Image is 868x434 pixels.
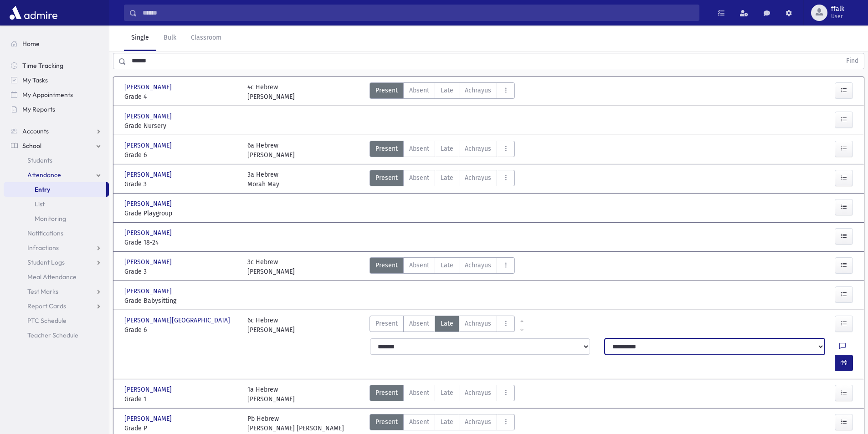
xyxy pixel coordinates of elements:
[4,313,109,328] a: PTC Schedule
[4,197,109,211] a: List
[4,153,109,168] a: Students
[156,26,184,51] a: Bulk
[4,240,109,255] a: Infractions
[35,185,50,194] span: Entry
[27,273,77,281] span: Meal Attendance
[247,385,295,404] div: 1a Hebrew [PERSON_NAME]
[4,270,109,284] a: Meal Attendance
[465,319,491,328] span: Achrayus
[409,173,429,183] span: Absent
[375,86,398,95] span: Present
[4,182,106,197] a: Entry
[124,228,174,238] span: [PERSON_NAME]
[409,144,429,153] span: Absent
[247,170,279,189] div: 3a Hebrew Morah May
[124,179,238,189] span: Grade 3
[22,61,63,70] span: Time Tracking
[370,385,515,404] div: AttTypes
[4,211,109,226] a: Monitoring
[27,258,65,266] span: Student Logs
[831,5,844,13] span: ffalk
[27,244,59,252] span: Infractions
[22,142,41,150] span: School
[27,171,61,179] span: Attendance
[124,112,174,121] span: [PERSON_NAME]
[124,316,232,325] span: [PERSON_NAME][GEOGRAPHIC_DATA]
[831,13,844,20] span: User
[375,260,398,270] span: Present
[441,388,453,398] span: Late
[124,199,174,209] span: [PERSON_NAME]
[409,260,429,270] span: Absent
[370,141,515,160] div: AttTypes
[4,87,109,102] a: My Appointments
[465,86,491,95] span: Achrayus
[27,287,58,296] span: Test Marks
[247,141,295,160] div: 6a Hebrew [PERSON_NAME]
[465,260,491,270] span: Achrayus
[247,414,344,433] div: Pb Hebrew [PERSON_NAME] [PERSON_NAME]
[409,86,429,95] span: Absent
[124,286,174,296] span: [PERSON_NAME]
[370,82,515,102] div: AttTypes
[124,238,238,247] span: Grade 18-24
[247,82,295,102] div: 4c Hebrew [PERSON_NAME]
[124,296,238,306] span: Grade Babysitting
[4,124,109,138] a: Accounts
[22,40,40,48] span: Home
[124,82,174,92] span: [PERSON_NAME]
[370,316,515,335] div: AttTypes
[441,260,453,270] span: Late
[370,257,515,276] div: AttTypes
[409,319,429,328] span: Absent
[4,299,109,313] a: Report Cards
[441,417,453,427] span: Late
[247,316,295,335] div: 6c Hebrew [PERSON_NAME]
[124,150,238,160] span: Grade 6
[375,173,398,183] span: Present
[841,53,864,69] button: Find
[124,414,174,424] span: [PERSON_NAME]
[137,5,699,21] input: Search
[4,328,109,342] a: Teacher Schedule
[124,26,156,51] a: Single
[465,144,491,153] span: Achrayus
[370,414,515,433] div: AttTypes
[27,302,66,310] span: Report Cards
[375,144,398,153] span: Present
[409,417,429,427] span: Absent
[247,257,295,276] div: 3c Hebrew [PERSON_NAME]
[184,26,229,51] a: Classroom
[124,170,174,179] span: [PERSON_NAME]
[4,138,109,153] a: School
[370,170,515,189] div: AttTypes
[22,127,49,135] span: Accounts
[409,388,429,398] span: Absent
[124,267,238,276] span: Grade 3
[441,173,453,183] span: Late
[27,317,67,325] span: PTC Schedule
[441,86,453,95] span: Late
[22,91,73,99] span: My Appointments
[124,209,238,218] span: Grade Playgroup
[124,424,238,433] span: Grade P
[7,4,60,22] img: AdmirePro
[375,417,398,427] span: Present
[375,388,398,398] span: Present
[441,144,453,153] span: Late
[4,168,109,182] a: Attendance
[4,58,109,73] a: Time Tracking
[4,102,109,117] a: My Reports
[4,36,109,51] a: Home
[27,156,52,164] span: Students
[124,325,238,335] span: Grade 6
[375,319,398,328] span: Present
[4,226,109,240] a: Notifications
[22,76,48,84] span: My Tasks
[465,173,491,183] span: Achrayus
[124,92,238,102] span: Grade 4
[124,121,238,131] span: Grade Nursery
[4,73,109,87] a: My Tasks
[124,257,174,267] span: [PERSON_NAME]
[4,255,109,270] a: Student Logs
